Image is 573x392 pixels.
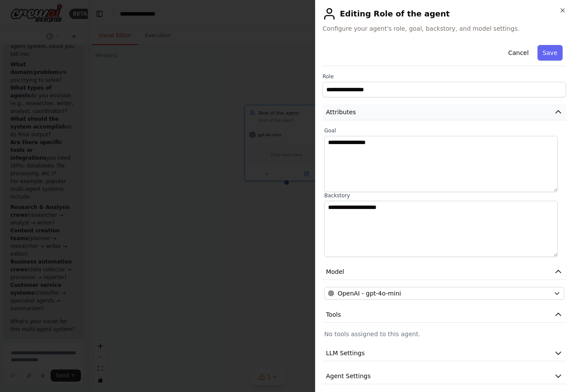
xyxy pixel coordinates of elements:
p: No tools assigned to this agent. [324,330,564,338]
button: Agent Settings [322,368,566,384]
span: Model [326,267,344,276]
span: Configure your agent's role, goal, backstory, and model settings. [322,24,566,33]
label: Role [322,73,566,80]
label: Goal [324,127,564,134]
button: Tools [322,307,566,323]
button: OpenAI - gpt-4o-mini [324,287,564,300]
span: Agent Settings [326,372,370,380]
span: Tools [326,310,341,319]
button: Cancel [503,45,534,61]
span: LLM Settings [326,349,365,357]
h2: Editing Role of the agent [322,7,566,21]
button: LLM Settings [322,345,566,361]
button: Attributes [322,104,566,120]
label: Backstory [324,192,564,199]
button: Model [322,264,566,280]
span: OpenAI - gpt-4o-mini [338,289,401,298]
button: Save [538,45,563,61]
span: Attributes [326,108,356,116]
